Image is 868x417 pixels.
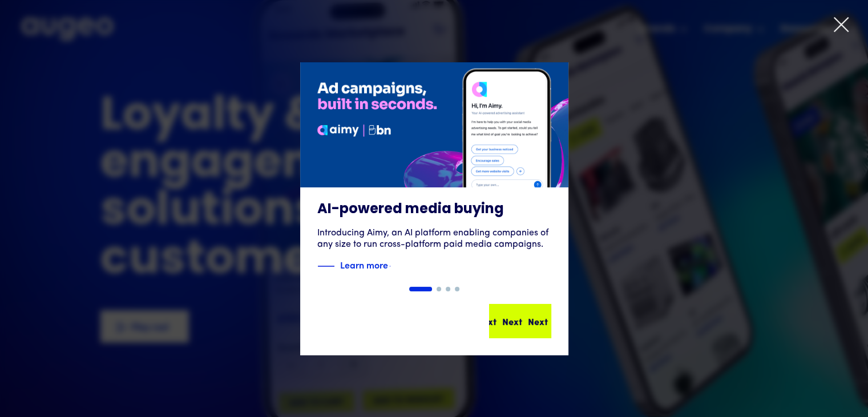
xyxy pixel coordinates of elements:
[437,287,441,291] div: Show slide 2 of 4
[528,314,548,328] div: Next
[317,201,551,218] h3: AI-powered media buying
[340,258,388,271] strong: Learn more
[317,227,551,250] div: Introducing Aimy, an AI platform enabling companies of any size to run cross-platform paid media ...
[502,314,522,328] div: Next
[455,287,459,291] div: Show slide 4 of 4
[489,304,551,338] a: NextNextNext
[446,287,450,291] div: Show slide 3 of 4
[409,287,432,291] div: Show slide 1 of 4
[317,259,334,273] img: Blue decorative line
[300,62,568,287] a: AI-powered media buyingIntroducing Aimy, an AI platform enabling companies of any size to run cro...
[389,259,406,273] img: Blue text arrow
